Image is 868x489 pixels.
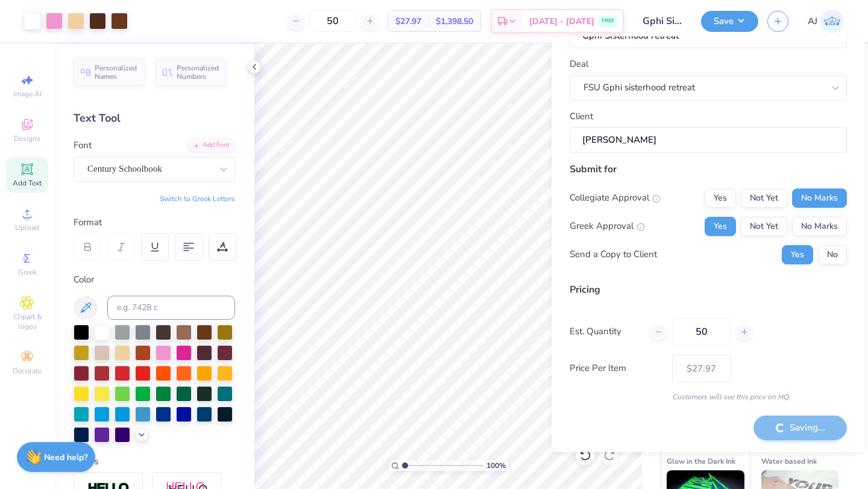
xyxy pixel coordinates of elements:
[808,10,844,33] a: AJ
[74,216,236,229] div: Format
[74,139,92,152] label: Font
[74,455,235,469] div: Styles
[6,312,48,331] span: Clipart & logos
[14,134,40,143] span: Designs
[633,9,692,33] input: Untitled Design
[570,128,847,154] input: e.g. Ethan Linker
[741,188,787,208] button: Not Yet
[309,10,356,32] input: – –
[160,194,235,204] button: Switch to Greek Letters
[74,273,235,287] div: Color
[570,110,593,123] label: Client
[792,217,847,236] button: No Marks
[672,318,731,346] input: – –
[13,178,42,188] span: Add Text
[782,245,813,264] button: Yes
[177,64,219,81] span: Personalized Numbers
[808,14,817,28] span: AJ
[705,188,736,208] button: Yes
[187,139,235,152] div: Add Font
[818,245,847,264] button: No
[570,325,641,339] label: Est. Quantity
[44,452,87,463] strong: Need help?
[705,217,736,236] button: Yes
[792,188,847,208] button: No Marks
[529,15,594,28] span: [DATE] - [DATE]
[436,15,473,28] span: $1,398.50
[570,58,588,72] label: Deal
[15,223,39,232] span: Upload
[486,460,506,471] span: 100 %
[570,248,657,262] div: Send a Copy to Client
[570,362,663,376] label: Price Per Item
[395,15,421,28] span: $27.97
[13,366,42,376] span: Decorate
[570,391,847,402] div: Customers will see this price on HQ.
[13,89,42,99] span: Image AI
[570,192,661,205] div: Collegiate Approval
[741,217,787,236] button: Not Yet
[667,455,735,467] span: Glow in the Dark Ink
[701,11,758,32] button: Save
[95,64,137,81] span: Personalized Names
[74,110,235,126] div: Text Tool
[570,282,847,297] div: Pricing
[820,10,844,33] img: Alaina Jones
[18,267,37,277] span: Greek
[570,162,847,176] div: Submit for
[570,220,645,234] div: Greek Approval
[761,455,817,467] span: Water based Ink
[602,17,614,25] span: FREE
[107,296,235,320] input: e.g. 7428 c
